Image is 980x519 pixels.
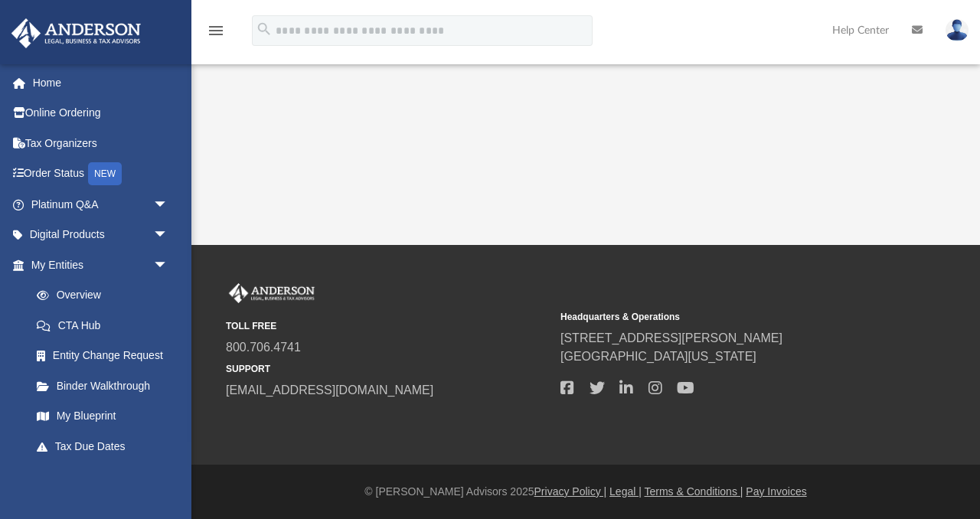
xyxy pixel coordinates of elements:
[21,310,191,341] a: CTA Hub
[11,98,191,129] a: Online Ordering
[609,485,642,498] a: Legal |
[226,319,550,333] small: TOLL FREE
[191,484,980,500] div: © [PERSON_NAME] Advisors 2025
[7,18,145,48] img: Anderson Advisors Platinum Portal
[153,220,184,251] span: arrow_drop_down
[746,485,806,498] a: Pay Invoices
[11,67,191,98] a: Home
[153,189,184,220] span: arrow_drop_down
[21,280,191,311] a: Overview
[11,462,184,511] a: My [PERSON_NAME] Teamarrow_drop_down
[534,485,607,498] a: Privacy Policy |
[645,485,743,498] a: Terms & Conditions |
[560,350,756,363] a: [GEOGRAPHIC_DATA][US_STATE]
[11,220,191,250] a: Digital Productsarrow_drop_down
[560,331,782,344] a: [STREET_ADDRESS][PERSON_NAME]
[11,189,191,220] a: Platinum Q&Aarrow_drop_down
[11,158,191,190] a: Order StatusNEW
[226,384,433,397] a: [EMAIL_ADDRESS][DOMAIN_NAME]
[226,341,301,354] a: 800.706.4741
[88,162,122,185] div: NEW
[256,21,273,38] i: search
[153,250,184,281] span: arrow_drop_down
[207,29,225,40] a: menu
[21,401,184,432] a: My Blueprint
[21,370,191,401] a: Binder Walkthrough
[226,283,318,303] img: Anderson Advisors Platinum Portal
[21,431,191,462] a: Tax Due Dates
[153,462,184,493] span: arrow_drop_down
[11,250,191,280] a: My Entitiesarrow_drop_down
[560,310,884,324] small: Headquarters & Operations
[946,19,969,41] img: User Pic
[207,21,225,40] i: menu
[226,362,550,376] small: SUPPORT
[11,128,191,158] a: Tax Organizers
[21,341,191,371] a: Entity Change Request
